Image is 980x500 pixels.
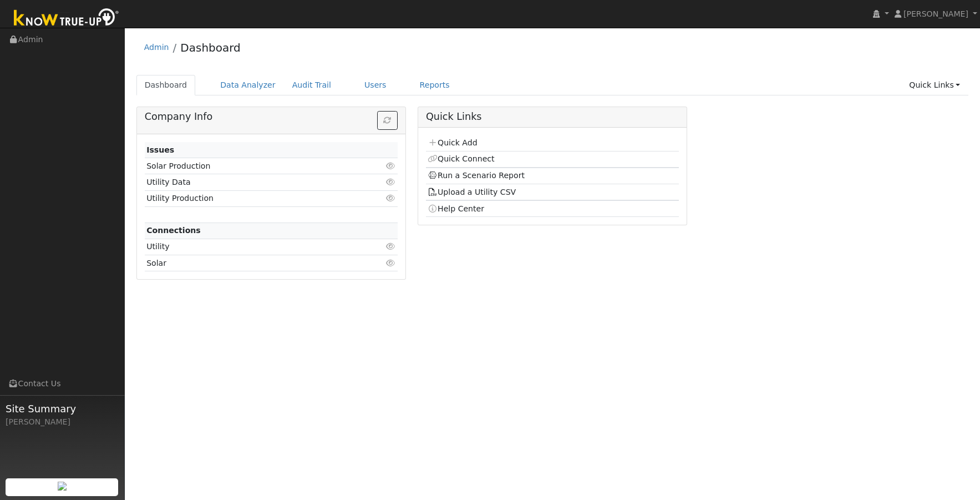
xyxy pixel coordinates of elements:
a: Quick Connect [428,154,494,163]
i: Click to view [386,243,396,250]
span: [PERSON_NAME] [903,9,968,18]
a: Data Analyzer [212,75,284,95]
i: Click to view [386,259,396,267]
td: Utility Data [145,174,357,190]
h5: Company Info [145,111,398,123]
a: Quick Links [901,75,968,95]
a: Run a Scenario Report [428,171,525,180]
a: Dashboard [180,41,241,54]
i: Click to view [386,194,396,202]
a: Dashboard [136,75,196,95]
a: Users [356,75,395,95]
strong: Connections [146,226,201,235]
td: Solar Production [145,158,357,174]
td: Utility Production [145,190,357,206]
a: Reports [412,75,458,95]
strong: Issues [146,145,174,154]
img: retrieve [58,482,67,491]
td: Utility [145,239,357,255]
img: Know True-Up [8,6,125,31]
div: [PERSON_NAME] [6,416,119,428]
a: Upload a Utility CSV [428,188,516,196]
i: Click to view [386,162,396,170]
span: Site Summary [6,401,119,416]
a: Admin [144,43,169,52]
h5: Quick Links [426,111,679,123]
a: Quick Add [428,138,477,147]
a: Help Center [428,204,484,213]
a: Audit Trail [284,75,339,95]
i: Click to view [386,178,396,186]
td: Solar [145,255,357,271]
